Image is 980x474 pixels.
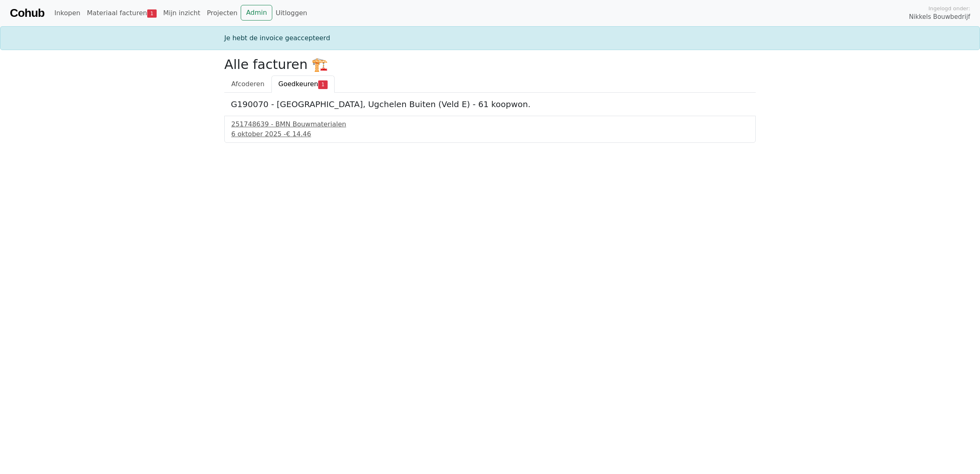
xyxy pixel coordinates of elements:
[10,3,44,23] a: Cohub
[278,80,318,88] span: Goedkeuren
[224,57,756,72] h2: Alle facturen 🏗️
[84,5,160,21] a: Materiaal facturen1
[51,5,83,21] a: Inkopen
[231,99,749,109] h5: G190070 - [GEOGRAPHIC_DATA], Ugchelen Buiten (Veld E) - 61 koopwon.
[272,5,310,21] a: Uitloggen
[147,9,157,18] span: 1
[160,5,204,21] a: Mijn inzicht
[271,76,335,93] a: Goedkeuren1
[231,119,749,129] div: 251748639 - BMN Bouwmaterialen
[219,33,761,43] div: Je hebt de invoice geaccepteerd
[224,76,271,93] a: Afcoderen
[203,5,241,21] a: Projecten
[286,130,311,138] span: € 14.46
[318,80,328,89] span: 1
[231,119,749,139] a: 251748639 - BMN Bouwmaterialen6 oktober 2025 -€ 14.46
[241,5,272,21] a: Admin
[231,129,749,139] div: 6 oktober 2025 -
[231,80,264,88] span: Afcoderen
[909,12,970,22] span: Nikkels Bouwbedrijf
[928,5,970,12] span: Ingelogd onder:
